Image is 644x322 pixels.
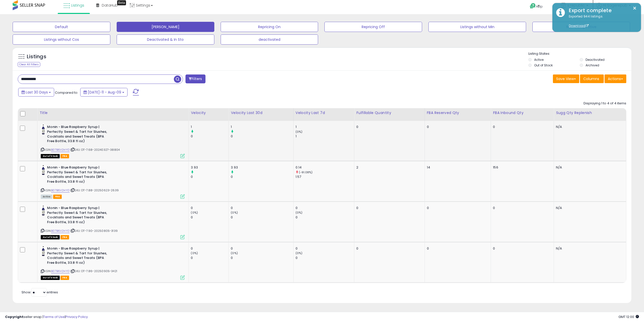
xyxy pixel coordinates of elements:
img: 41hT8aHrVQL._SL40_.jpg [41,206,46,216]
div: 0 [356,246,421,251]
button: Listings without Cos [13,34,110,45]
div: 0 [356,206,421,210]
div: 0 [191,246,228,251]
small: (0%) [231,251,238,255]
div: Clear All Filters [18,62,40,67]
b: Monin - Blue Raspberry Syrup | Perfectly Sweet & Tart for Slushes, Cocktails and Sweet Treats (BP... [47,125,109,145]
h5: Listings [27,53,46,60]
b: Monin - Blue Raspberry Syrup | Perfectly Sweet & Tart for Slushes, Cocktails and Sweet Treats (BP... [47,246,109,266]
div: 0 [427,125,487,129]
button: × [633,5,637,11]
div: 0 [191,256,228,260]
span: Listings [71,3,84,8]
span: FBA [60,235,69,239]
img: 41hT8aHrVQL._SL40_.jpg [41,125,46,135]
span: Last 30 Days [26,90,48,95]
span: All listings that are currently out of stock and unavailable for purchase on Amazon [41,235,60,239]
button: deactivated [221,34,318,45]
div: ASIN: [41,125,185,158]
a: Download [569,24,589,28]
div: Fulfillable Quantity [356,110,422,116]
div: 0 [231,134,293,139]
div: N/A [556,165,622,170]
div: 1 [191,125,228,129]
div: 2 [356,165,421,170]
p: Listing States: [528,51,631,56]
span: Hi Sagerepub [603,3,627,8]
div: 0 [231,215,293,220]
small: (0%) [191,251,198,255]
span: DataHub [102,3,118,8]
a: B07B6V2HYD [51,148,70,152]
button: Save View [553,74,579,83]
div: 0 [493,206,550,210]
strong: Copyright [5,314,24,319]
span: [DATE]-11 - Aug-09 [88,90,121,95]
div: 0 [231,206,293,210]
button: Deactivated & In Sto [117,34,214,45]
div: 0 [427,246,487,251]
small: (0%) [296,130,303,134]
label: Active [534,58,544,62]
small: (0%) [296,211,303,215]
div: Displaying 1 to 4 of 4 items [584,101,626,106]
div: 1 [296,134,354,139]
button: Listings without Min [428,22,526,32]
div: 3.93 [191,165,228,170]
div: 0 [296,246,354,251]
div: N/A [556,206,622,210]
div: 156 [493,165,550,170]
button: Repricing On [221,22,318,32]
th: Please note that this number is a calculation based on your required days of coverage and your ve... [554,108,626,121]
div: 0 [191,215,228,220]
div: 0 [231,256,293,260]
span: FBA [60,154,69,158]
label: Out of Stock [534,63,553,67]
span: | SKU: DT-7.68-20240327-38804 [70,148,120,152]
div: ASIN: [41,246,185,279]
img: 41hT8aHrVQL._SL40_.jpg [41,246,46,256]
div: 0 [231,246,293,251]
a: B07B6V2HYD [51,229,70,233]
span: Show: entries [22,290,58,295]
button: Non Competitive [532,22,630,32]
b: Monin - Blue Raspberry Syrup | Perfectly Sweet & Tart for Slushes, Cocktails and Sweet Treats (BP... [47,206,109,226]
a: B07B6V2HYD [51,188,70,193]
div: Velocity Last 30d [231,110,291,116]
div: N/A [556,125,622,129]
button: Repricing Off [324,22,422,32]
div: Exported 944 listings. [565,14,637,28]
span: 2025-09-10 12:00 GMT [618,314,639,319]
span: FBA [53,195,62,199]
button: Actions [605,74,626,83]
a: Hi Sagerepub [596,3,631,14]
div: Tooltip anchor [117,0,126,5]
span: All listings that are currently out of stock and unavailable for purchase on Amazon [41,276,60,280]
a: Privacy Policy [66,314,88,319]
small: (0%) [296,251,303,255]
button: [DATE]-11 - Aug-09 [80,88,128,97]
div: Velocity [191,110,226,116]
a: Terms of Use [43,314,65,319]
div: 1 [231,125,293,129]
small: (0%) [231,211,238,215]
a: B07B6V2HYD [51,269,70,273]
div: 3.93 [231,165,293,170]
small: (0%) [191,211,198,215]
div: 1 [296,125,354,129]
button: Last 30 Days [18,88,54,97]
div: 0 [493,125,550,129]
button: Columns [580,74,604,83]
div: 0 [191,206,228,210]
div: FBA Reserved Qty [427,110,489,116]
div: seller snap | | [5,315,88,319]
small: (-91.08%) [299,170,313,174]
div: 0 [191,175,228,179]
div: 0 [427,206,487,210]
label: Archived [586,63,599,67]
img: 41hT8aHrVQL._SL40_.jpg [41,165,46,175]
div: Sugg Qty Replenish [556,110,624,116]
div: ASIN: [41,165,185,198]
span: Columns [583,76,599,81]
div: 0 [191,134,228,139]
